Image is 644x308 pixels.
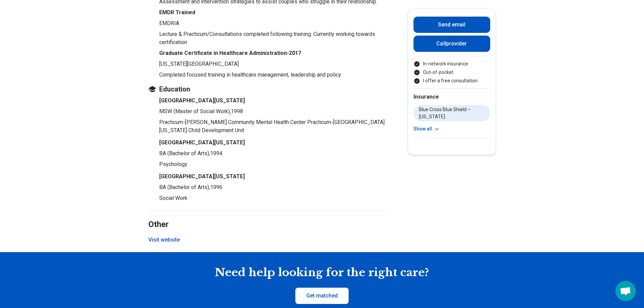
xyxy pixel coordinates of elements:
a: Get matched [295,288,349,304]
p: Completed focused training in healthcare management, leadership and policy [159,71,386,79]
li: In-network insurance [413,60,490,67]
p: Social Work [159,194,386,202]
button: Send email [413,17,490,33]
h3: Education [148,84,386,94]
h4: [GEOGRAPHIC_DATA][US_STATE] [159,97,386,105]
button: Visit website [148,236,180,244]
button: Callprovider [413,36,490,52]
h4: [GEOGRAPHIC_DATA][US_STATE] [159,139,386,147]
p: BA (Bachelor of Arts) , 1994 [159,149,386,158]
p: BA (Bachelor of Arts) , 1996 [159,183,386,191]
p: Practicum-[PERSON_NAME] Community Mental Health Center Practicum-[GEOGRAPHIC_DATA][US_STATE] Chil... [159,118,386,135]
h4: Graduate Certificate in Healthcare Administration-2017 [159,49,386,57]
li: Blue Cross Blue Shield – [US_STATE] [413,105,490,121]
p: [US_STATE][GEOGRAPHIC_DATA] [159,60,386,68]
button: Show all [413,125,440,132]
h2: Need help looking for the right care? [5,266,639,280]
p: Lecture & Practicum/Consultations completed following training. Currently working towards certifi... [159,30,386,46]
li: Out-of-pocket [413,69,490,76]
h4: EMDR Trained [159,8,386,17]
h2: Other [148,203,386,230]
h2: Insurance [413,93,490,101]
p: Psychology [159,160,386,168]
p: EMDRIA [159,19,386,27]
h4: [GEOGRAPHIC_DATA][US_STATE] [159,172,386,181]
li: I offer a free consultation [413,77,490,84]
div: Open chat [615,281,636,301]
p: MSW (Master of Social Work) , 1998 [159,107,386,116]
ul: Payment options [413,60,490,84]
